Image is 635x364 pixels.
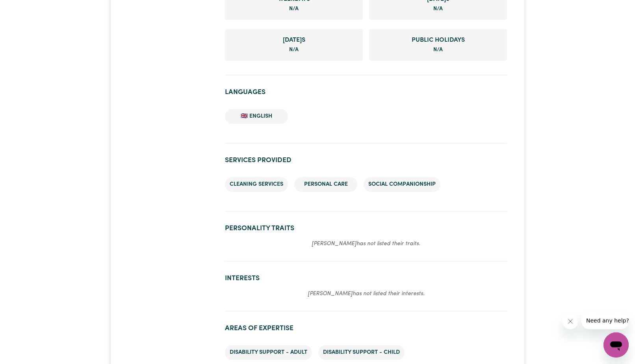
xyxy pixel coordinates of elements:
[364,177,440,192] li: Social companionship
[225,274,507,283] h2: Interests
[433,47,443,52] span: not specified
[225,177,288,192] li: Cleaning services
[225,345,312,360] li: Disability support - Adult
[563,314,578,329] iframe: Close message
[289,6,299,11] span: not specified
[289,47,299,52] span: not specified
[312,241,420,247] em: [PERSON_NAME] has not listed their traits.
[603,333,629,358] iframe: Button to launch messaging window
[433,6,443,11] span: not specified
[225,156,507,164] h2: Services provided
[318,345,405,360] li: Disability support - Child
[225,109,288,124] li: 🇬🇧 English
[294,177,357,192] li: Personal care
[5,6,48,12] span: Need any help?
[308,291,425,297] em: [PERSON_NAME] has not listed their interests.
[225,324,507,333] h2: Areas of Expertise
[581,312,629,329] iframe: Message from company
[375,35,501,45] span: Public Holiday rate
[225,224,507,233] h2: Personality traits
[231,35,356,45] span: Sunday rate
[225,88,507,96] h2: Languages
